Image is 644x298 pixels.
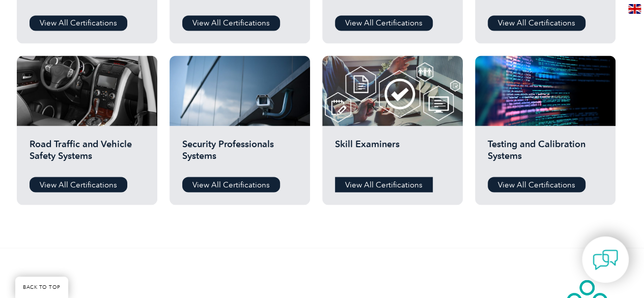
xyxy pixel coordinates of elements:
a: View All Certifications [182,177,280,192]
a: View All Certifications [30,15,127,31]
a: View All Certifications [488,177,585,192]
a: View All Certifications [335,15,433,31]
a: BACK TO TOP [15,277,68,298]
h2: Security Professionals Systems [182,139,297,169]
a: View All Certifications [182,15,280,31]
img: contact-chat.png [593,247,618,273]
h2: Road Traffic and Vehicle Safety Systems [30,139,145,169]
a: View All Certifications [488,15,585,31]
h2: Testing and Calibration Systems [488,139,603,169]
h2: Skill Examiners [335,139,450,169]
a: View All Certifications [30,177,127,192]
img: en [628,4,641,14]
a: View All Certifications [335,177,433,192]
